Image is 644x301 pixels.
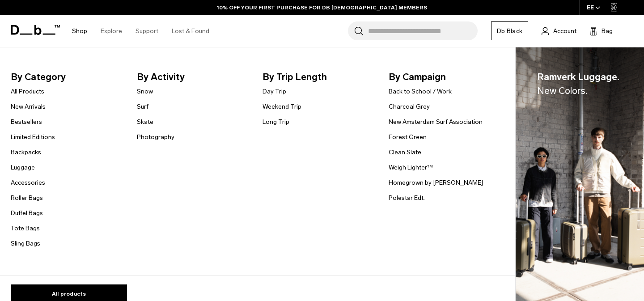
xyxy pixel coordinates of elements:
a: Back to School / Work [389,87,452,96]
a: Limited Editions [11,132,55,142]
a: Sling Bags [11,239,40,248]
a: Weekend Trip [263,102,301,111]
a: Surf [137,102,148,111]
a: Explore [101,15,122,47]
a: Forest Green [389,132,427,142]
a: Luggage [11,163,35,172]
a: New Amsterdam Surf Association [389,117,483,127]
a: New Arrivals [11,102,46,111]
button: Bag [590,25,613,36]
span: Account [553,26,576,36]
nav: Main Navigation [65,15,216,47]
span: Ramverk Luggage. [537,70,619,98]
a: Clean Slate [389,148,421,157]
a: Shop [72,15,87,47]
a: Photography [137,132,174,142]
a: Snow [137,87,153,96]
span: By Category [11,70,123,84]
a: Lost & Found [172,15,209,47]
a: Skate [137,117,153,127]
a: Charcoal Grey [389,102,430,111]
a: Homegrown by [PERSON_NAME] [389,178,483,187]
a: Day Trip [263,87,286,96]
a: Support [136,15,158,47]
a: Accessories [11,178,45,187]
span: New Colors. [537,85,587,96]
a: Roller Bags [11,193,43,203]
a: Account [542,25,576,36]
span: Bag [602,26,613,36]
a: Duffel Bags [11,208,43,218]
a: 10% OFF YOUR FIRST PURCHASE FOR DB [DEMOGRAPHIC_DATA] MEMBERS [217,4,427,12]
a: Tote Bags [11,224,40,233]
span: By Trip Length [263,70,374,84]
a: All Products [11,87,44,96]
a: Db Black [491,21,528,40]
span: By Campaign [389,70,500,84]
a: Polestar Edt. [389,193,425,203]
a: Backpacks [11,148,41,157]
a: Bestsellers [11,117,42,127]
a: Weigh Lighter™ [389,163,433,172]
a: Long Trip [263,117,289,127]
span: By Activity [137,70,249,84]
